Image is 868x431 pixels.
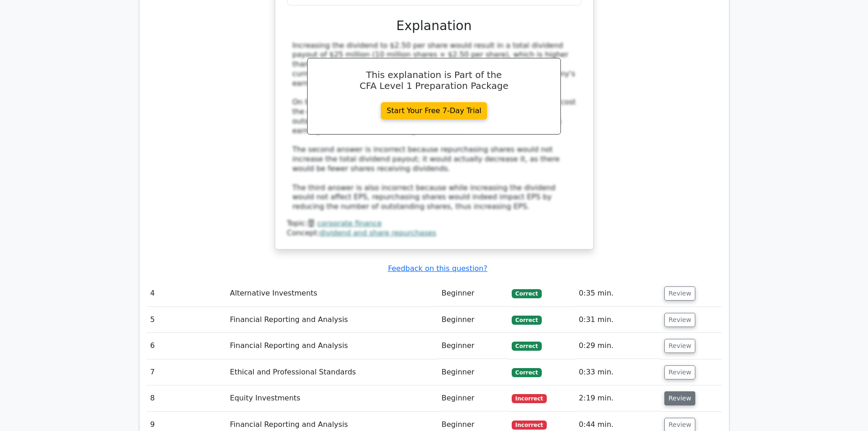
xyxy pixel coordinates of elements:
[438,359,508,385] td: Beginner
[293,18,576,34] h3: Explanation
[287,228,581,238] div: Concept:
[381,102,488,119] a: Start Your Free 7-Day Trial
[147,280,226,306] td: 4
[226,280,438,306] td: Alternative Investments
[287,219,581,228] div: Topic:
[147,359,226,385] td: 7
[664,286,695,301] button: Review
[438,280,508,306] td: Beginner
[388,264,487,273] a: Feedback on this question?
[319,228,436,237] a: dividend and share repurchases
[664,339,695,353] button: Review
[293,41,576,212] div: Increasing the dividend to $2.50 per share would result in a total dividend payout of $25 million...
[226,333,438,359] td: Financial Reporting and Analysis
[512,342,541,351] span: Correct
[512,368,541,377] span: Correct
[147,333,226,359] td: 6
[664,313,695,327] button: Review
[226,385,438,411] td: Equity Investments
[438,307,508,333] td: Beginner
[575,385,661,411] td: 2:19 min.
[317,219,382,228] a: corporate finance
[147,385,226,411] td: 8
[575,333,661,359] td: 0:29 min.
[664,391,695,405] button: Review
[512,289,541,298] span: Correct
[226,359,438,385] td: Ethical and Professional Standards
[512,316,541,325] span: Correct
[438,385,508,411] td: Beginner
[147,307,226,333] td: 5
[512,394,547,403] span: Incorrect
[664,365,695,379] button: Review
[438,333,508,359] td: Beginner
[226,307,438,333] td: Financial Reporting and Analysis
[575,280,661,306] td: 0:35 min.
[512,421,547,430] span: Incorrect
[575,359,661,385] td: 0:33 min.
[575,307,661,333] td: 0:31 min.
